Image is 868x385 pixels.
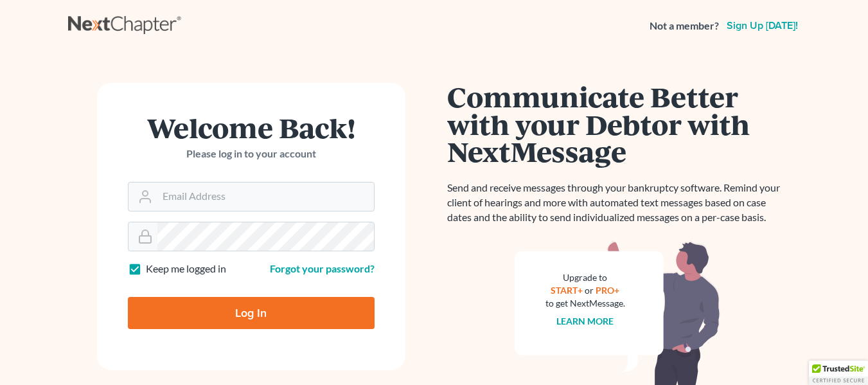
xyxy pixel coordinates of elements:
[157,183,374,211] input: Email Address
[545,271,625,284] div: Upgrade to
[556,316,614,327] a: Learn more
[128,297,375,329] input: Log In
[447,83,788,165] h1: Communicate Better with your Debtor with NextMessage
[596,285,619,296] a: PRO+
[809,361,868,385] div: TrustedSite Certified
[650,19,719,33] strong: Not a member?
[128,114,375,141] h1: Welcome Back!
[724,21,801,31] a: Sign up [DATE]!
[146,262,226,276] label: Keep me logged in
[447,181,788,225] p: Send and receive messages through your bankruptcy software. Remind your client of hearings and mo...
[270,262,375,274] a: Forgot your password?
[551,285,583,296] a: START+
[128,147,375,161] p: Please log in to your account
[585,285,594,296] span: or
[545,297,625,310] div: to get NextMessage.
